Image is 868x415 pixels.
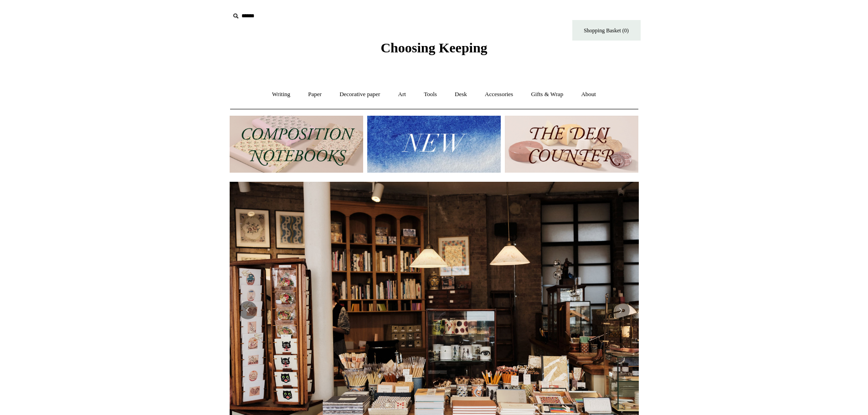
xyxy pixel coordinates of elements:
img: 202302 Composition ledgers.jpg__PID:69722ee6-fa44-49dd-a067-31375e5d54ec [230,116,363,173]
a: Desk [447,82,475,107]
a: Paper [300,82,330,107]
a: Tools [416,82,445,107]
a: Gifts & Wrap [523,82,571,107]
a: Decorative paper [331,82,388,107]
button: Previous [239,301,257,319]
a: Shopping Basket (0) [572,20,641,41]
a: Writing [264,82,298,107]
img: The Deli Counter [505,116,638,173]
a: Accessories [477,82,521,107]
button: Next [611,301,630,319]
a: Choosing Keeping [380,47,487,54]
a: Art [390,82,414,107]
a: About [573,82,604,107]
span: Choosing Keeping [380,40,487,55]
img: New.jpg__PID:f73bdf93-380a-4a35-bcfe-7823039498e1 [367,116,501,173]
